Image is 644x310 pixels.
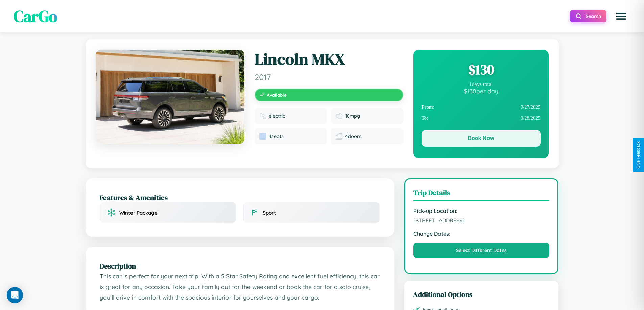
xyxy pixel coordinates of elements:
div: 9 / 27 / 2025 [422,102,541,113]
div: $ 130 per day [422,87,541,95]
h3: Additional Options [413,289,550,299]
h1: Lincoln MKX [255,50,403,69]
span: Available [267,92,287,98]
strong: From: [422,104,435,110]
button: Open menu [612,7,630,26]
div: Give Feedback [636,141,641,169]
button: Book Now [422,130,541,147]
h2: Description [100,261,380,271]
img: Doors [336,133,342,140]
button: Search [570,10,606,22]
span: 18 mpg [345,113,360,119]
div: 9 / 28 / 2025 [422,113,541,124]
p: This car is perfect for your next trip. With a 5 Star Safety Rating and excellent fuel efficiency... [100,271,380,303]
strong: Change Dates: [413,230,550,237]
span: [STREET_ADDRESS] [413,217,550,224]
img: Seats [259,133,266,140]
h3: Trip Details [413,188,550,201]
span: Search [586,13,601,19]
strong: Pick-up Location: [413,207,550,214]
div: Open Intercom Messenger [7,287,23,303]
button: Select Different Dates [413,243,550,258]
span: Sport [263,209,276,216]
div: $ 130 [422,60,541,79]
span: CarGo [14,5,57,27]
img: Fuel efficiency [336,113,342,119]
div: 1 days total [422,81,541,87]
span: Winter Package [119,209,158,216]
span: 4 doors [345,133,361,139]
strong: To: [422,115,428,121]
img: Lincoln MKX 2017 [96,50,244,144]
span: 4 seats [269,133,284,139]
span: 2017 [255,72,403,82]
span: electric [269,113,285,119]
h2: Features & Amenities [100,193,380,202]
img: Fuel type [259,113,266,119]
